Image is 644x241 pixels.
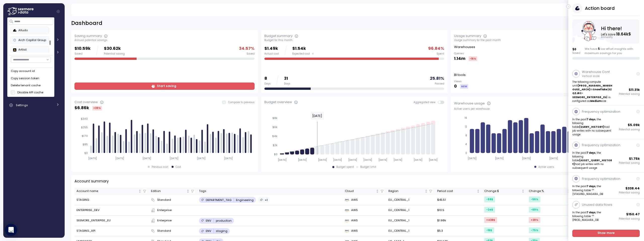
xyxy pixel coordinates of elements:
p: $30.62k [104,45,125,52]
td: EU_CENTRAL_1 [386,195,435,205]
p: In the past , the following table had job writes with no subsequent usage [573,151,613,170]
p: Potential saving [619,128,640,131]
tspan: $0 [274,153,277,156]
div: Days [284,82,290,86]
tspan: $255 [81,126,88,129]
h3: Action board [585,5,615,11]
tspan: [DATE] [170,157,179,160]
p: 34.57 % [239,45,255,52]
a: Unused data flowsIn the past7 days, the following table **(PROD_NIAGARA_DB$150.47Potential saving [568,199,644,225]
a: Discovery [5,60,63,70]
text: Let's save [601,31,631,37]
a: Dashboard [5,23,63,33]
tspan: [DATE] [522,157,531,160]
strong: 7 days [587,151,596,154]
td: $10.5 [435,205,482,216]
tspan: $4k [272,135,277,138]
tspan: [DATE] [224,157,233,160]
div: Saving summary [74,33,102,38]
label: Disable API cache [15,90,44,94]
img: 68790ce639d2d68da1992664.PNG [13,38,16,42]
div: AWS [345,229,384,233]
div: Change $ [484,189,520,193]
span: Enterprise [157,208,172,213]
p: $ 11.31k [629,87,640,92]
div: Days [264,82,271,86]
tspan: $170 [82,134,88,138]
div: Tags [199,189,341,193]
th: Period costNot sorted [435,188,482,195]
strong: Snowflake [593,88,608,91]
tspan: [DATE] [298,158,306,162]
tspan: [DATE] [277,158,286,162]
div: Region [388,189,424,193]
div: Change % [529,189,566,193]
div: Not sorted [521,189,525,193]
p: Potential saving [619,161,640,165]
span: Standard [157,198,171,202]
p: BI tools [454,72,466,77]
span: 5 [598,47,600,51]
tspan: 12 [465,125,467,128]
p: 31 [284,75,290,82]
span: Start saving [157,83,176,90]
tspan: 16 [465,116,467,119]
tspan: [DATE] [88,157,97,160]
tspan: [DATE] [348,158,357,162]
tspan: $85 [82,143,88,146]
th: Account nameNot sorted [74,188,149,195]
div: AWS [345,218,384,223]
th: EditionNot sorted [149,188,197,195]
h2: Dashboard [71,20,102,27]
strong: Medium [590,99,601,103]
div: Potential saving [104,52,125,56]
div: -69 % [529,207,540,213]
span: Enterprise [157,218,172,223]
p: $ 5.09k [628,123,640,128]
div: Passed [435,82,444,86]
div: Delete tenant cache [11,83,51,88]
p: Potential saving [619,191,640,194]
th: RegionNot sorted [386,188,435,195]
div: Spent [436,52,444,56]
p: Warehouses [454,45,475,50]
tspan: [DATE] [393,158,402,162]
strong: 7 days [587,185,596,188]
tspan: $0 [84,151,88,155]
p: $1.49k [264,45,279,52]
div: +28 % [529,217,540,223]
div: Arch Capital Group [13,38,46,43]
p: In the past , the following table **(PROD_NIAGARA_DB [573,211,613,222]
div: Account name [76,189,138,193]
p: Account summary [74,178,109,184]
td: STAGING [74,195,149,205]
tspan: [DATE] [333,158,342,162]
p: Queries [454,52,477,55]
strong: 7 days [587,118,596,121]
div: Period cost [437,189,476,193]
p: Potential saving [619,217,640,221]
a: Frequency optimizationIn the past7 days, the following table(ASSET_QUERY_HISTORY)had job writes w... [568,139,644,173]
span: Expected cost [292,52,310,56]
a: Frequency optimizationIn the past7 days, the following table **(STAGING_NIAGARA_DB$338.44Potentia... [568,173,644,198]
div: Cloud [345,189,375,193]
p: In the past , the following table **(STAGING_NIAGARA_DB [573,184,613,196]
div: Budget spent [336,165,354,169]
a: Warehouse Conf.Vertical scaleThe following compute unit(PROD_NIAGARA_WAREHOUSE_ARCH)inSnowflake(X... [568,67,644,105]
p: production [216,219,232,223]
div: Copy account id [11,69,51,73]
div: -16 $ [484,227,494,233]
div: Open Intercom Messenger [5,224,17,236]
a: Start saving [74,83,255,90]
th: Change %Not sorted [527,188,572,195]
tspan: 8 [466,134,467,137]
div: Budget limit [360,165,376,169]
p: Engineering [236,198,254,202]
p: Compare to previous [228,101,255,104]
td: EU_CENTRAL_1 [386,216,435,226]
span: Standard [157,229,171,233]
p: Vertical scale [582,74,611,78]
p: 96.84 % [428,45,444,52]
div: Usage summary [454,33,481,38]
tspan: [DATE] [414,158,422,162]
